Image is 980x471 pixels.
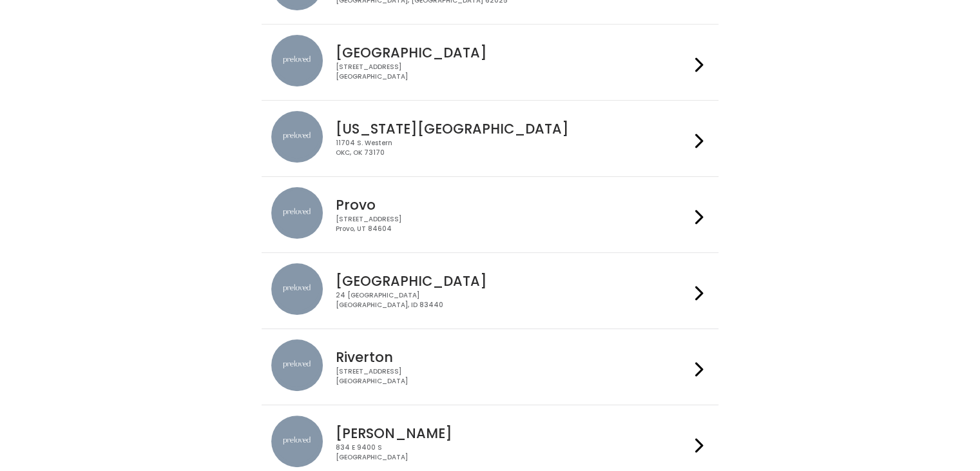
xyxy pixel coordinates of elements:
h4: [PERSON_NAME] [336,426,690,441]
h4: [GEOGRAPHIC_DATA] [336,45,690,60]
img: preloved location [271,263,323,315]
img: preloved location [271,339,323,391]
a: preloved location [PERSON_NAME] 834 E 9400 S[GEOGRAPHIC_DATA] [271,416,709,470]
h4: Provo [336,197,690,212]
h4: [GEOGRAPHIC_DATA] [336,274,690,288]
img: preloved location [271,35,323,86]
img: preloved location [271,187,323,239]
img: preloved location [271,111,323,163]
h4: [US_STATE][GEOGRAPHIC_DATA] [336,121,690,136]
div: [STREET_ADDRESS] [GEOGRAPHIC_DATA] [336,367,690,386]
div: 834 E 9400 S [GEOGRAPHIC_DATA] [336,443,690,462]
a: preloved location Provo [STREET_ADDRESS]Provo, UT 84604 [271,187,709,242]
a: preloved location [US_STATE][GEOGRAPHIC_DATA] 11704 S. WesternOKC, OK 73170 [271,111,709,166]
a: preloved location [GEOGRAPHIC_DATA] 24 [GEOGRAPHIC_DATA][GEOGRAPHIC_DATA], ID 83440 [271,263,709,318]
div: 24 [GEOGRAPHIC_DATA] [GEOGRAPHIC_DATA], ID 83440 [336,291,690,310]
div: 11704 S. Western OKC, OK 73170 [336,139,690,157]
img: preloved location [271,416,323,467]
div: [STREET_ADDRESS] [GEOGRAPHIC_DATA] [336,63,690,81]
div: [STREET_ADDRESS] Provo, UT 84604 [336,215,690,234]
a: preloved location Riverton [STREET_ADDRESS][GEOGRAPHIC_DATA] [271,339,709,394]
h4: Riverton [336,350,690,365]
a: preloved location [GEOGRAPHIC_DATA] [STREET_ADDRESS][GEOGRAPHIC_DATA] [271,35,709,90]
